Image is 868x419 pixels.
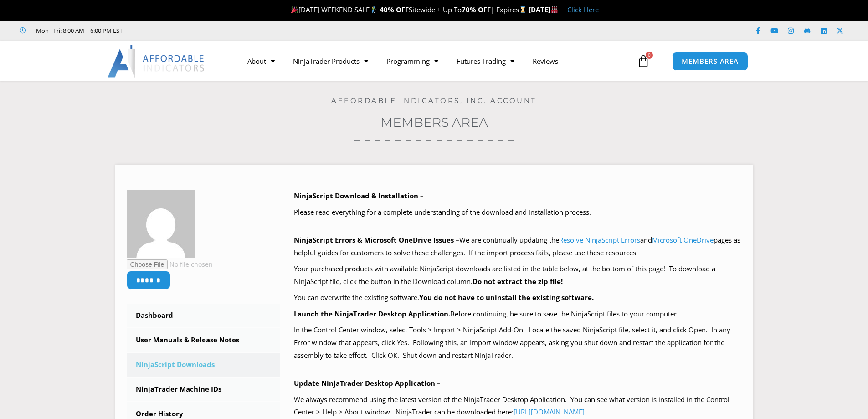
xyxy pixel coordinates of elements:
[529,5,558,14] strong: [DATE]
[419,293,594,302] b: You do not have to uninstall the existing software.
[294,234,742,259] p: We are continually updating the and pages as helpful guides for customers to solve these challeng...
[294,309,450,318] b: Launch the NinjaTrader Desktop Application.
[108,45,205,78] img: LogoAI | Affordable Indicators – NinjaTrader
[462,5,491,14] strong: 70% OFF
[519,6,526,13] img: ⌛
[289,5,528,14] span: [DATE] WEEKEND SALE Sitewide + Up To | Expires
[127,353,281,377] a: NinjaScript Downloads
[284,51,377,72] a: NinjaTrader Products
[294,235,459,244] b: NinjaScript Errors & Microsoft OneDrive Issues –
[294,291,742,304] p: You can overwrite the existing software.
[370,6,377,13] img: 🏌️‍♂️
[380,114,488,130] a: Members Area
[380,5,409,14] strong: 40% OFF
[127,378,281,401] a: NinjaTrader Machine IDs
[238,51,635,72] nav: Menu
[294,378,441,388] b: Update NinjaTrader Desktop Application –
[34,25,123,36] span: Mon - Fri: 8:00 AM – 6:00 PM EST
[682,58,739,65] span: MEMBERS AREA
[652,235,714,244] a: Microsoft OneDrive
[294,324,742,362] p: In the Control Center window, select Tools > Import > NinjaScript Add-On. Locate the saved NinjaS...
[524,51,567,72] a: Reviews
[127,304,281,327] a: Dashboard
[127,328,281,352] a: User Manuals & Release Notes
[294,191,424,200] b: NinjaScript Download & Installation –
[514,407,585,416] a: [URL][DOMAIN_NAME]
[238,51,284,72] a: About
[559,235,640,244] a: Resolve NinjaScript Errors
[135,26,272,35] iframe: Customer reviews powered by Trustpilot
[331,96,537,105] a: Affordable Indicators, Inc. Account
[551,6,558,13] img: 🏭
[377,51,447,72] a: Programming
[294,393,742,419] p: We always recommend using the latest version of the NinjaTrader Desktop Application. You can see ...
[291,6,298,13] img: 🎉
[646,52,653,59] span: 0
[294,308,742,321] p: Before continuing, be sure to save the NinjaScript files to your computer.
[473,277,563,286] b: Do not extract the zip file!
[447,51,524,72] a: Futures Trading
[567,5,599,14] a: Click Here
[672,52,748,71] a: MEMBERS AREA
[127,190,195,258] img: 03d23648da3b8d3cc66a7e8c2b0cba8eba3033f61c698b12f1be6a68d3e360fd
[294,206,742,219] p: Please read everything for a complete understanding of the download and installation process.
[294,263,742,288] p: Your purchased products with available NinjaScript downloads are listed in the table below, at th...
[623,48,663,74] a: 0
